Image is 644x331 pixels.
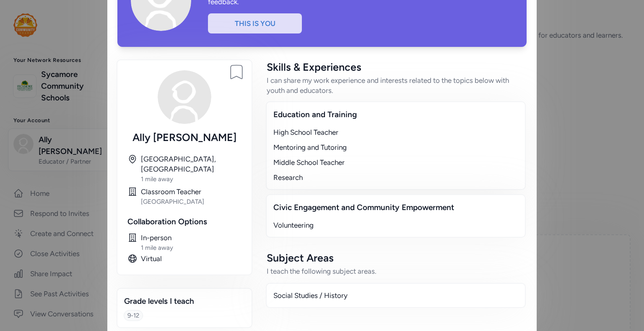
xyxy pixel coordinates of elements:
[208,13,302,33] div: This is you
[141,233,241,243] div: In-person
[267,251,525,264] div: Subject Areas
[273,127,518,137] div: High School Teacher
[124,295,245,307] div: Grade levels I teach
[141,175,241,183] div: 1 mile away
[127,216,241,228] div: Collaboration Options
[141,187,241,197] div: Classroom Teacher
[267,75,525,95] div: I can share my work experience and interests related to the topics below with youth and educators.
[141,198,241,206] div: [GEOGRAPHIC_DATA]
[273,202,518,213] div: Civic Engagement and Community Empowerment
[273,142,518,152] div: Mentoring and Tutoring
[267,266,525,276] div: I teach the following subject areas.
[273,157,518,167] div: Middle School Teacher
[127,311,139,320] div: 9-12
[141,254,241,264] div: Virtual
[127,131,241,144] div: Ally [PERSON_NAME]
[273,109,518,121] div: Education and Training
[141,244,241,252] div: 1 mile away
[158,70,211,124] img: Avatar
[141,154,241,174] div: [GEOGRAPHIC_DATA], [GEOGRAPHIC_DATA]
[273,172,518,182] div: Research
[273,290,518,300] div: Social Studies / History
[273,220,518,230] div: Volunteering
[267,60,525,74] div: Skills & Experiences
